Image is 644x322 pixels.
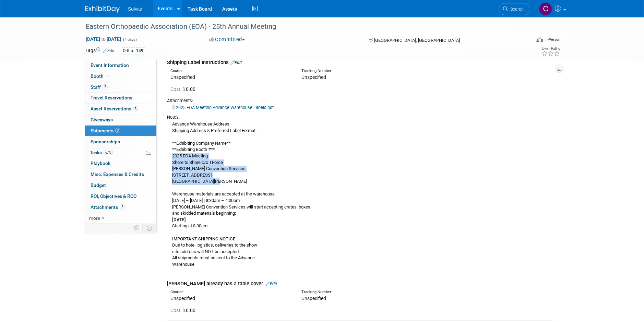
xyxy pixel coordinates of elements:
[85,6,120,13] img: ExhibitDay
[120,204,125,210] span: 5
[544,37,560,42] div: In-Person
[85,213,156,224] a: more
[167,98,553,104] div: Attachments:
[85,180,156,191] a: Budget
[508,7,524,12] span: Search
[301,68,455,74] div: Tracking Number:
[91,128,120,133] span: Shipments
[133,106,138,111] span: 3
[170,86,198,92] span: 0.00
[91,117,113,122] span: Giveaways
[121,47,145,55] div: Ortho - 149
[85,93,156,103] a: Travel Reservations
[91,95,132,100] span: Travel Reservations
[301,74,326,80] span: Unspecified
[167,120,553,268] div: Advance Warehouse Address Shipping Address & Preferred Label Format: **Exhibiting Company Name** ...
[170,295,291,302] div: Unspecified
[91,204,125,210] span: Attachments
[490,36,560,46] div: Event Format
[91,84,108,90] span: Staff
[172,105,274,110] a: 2025 EOA Meeting Advance Warehouse Labels.pdf
[104,150,113,155] span: 67%
[85,104,156,114] a: Asset Reservations3
[499,3,530,15] a: Search
[83,21,520,33] div: Eastern Orthopaedic Association (EOA) - 25th Annual Meeting
[85,115,156,125] a: Giveaways
[172,217,186,222] b: [DATE]
[115,128,120,133] span: 3
[85,158,156,169] a: Playbook
[103,48,115,53] a: Edit
[85,147,156,158] a: Tasks67%
[85,202,156,213] a: Attachments5
[85,82,156,93] a: Staff2
[374,38,460,43] span: [GEOGRAPHIC_DATA], [GEOGRAPHIC_DATA]
[91,171,144,177] span: Misc. Expenses & Credits
[301,289,455,295] div: Tracking Number:
[91,106,138,111] span: Asset Reservations
[167,114,553,120] div: Notes:
[91,62,129,68] span: Event Information
[170,308,198,313] span: 0.00
[91,139,120,144] span: Sponsorships
[91,73,111,79] span: Booth
[170,74,291,81] div: Unspecified
[103,84,108,90] span: 2
[89,215,100,221] span: more
[167,280,553,287] div: [PERSON_NAME] already has a table cover.
[122,37,137,42] span: (4 days)
[170,68,291,74] div: Courier:
[85,71,156,82] a: Booth
[266,281,277,286] a: Edit
[85,36,121,42] span: [DATE] [DATE]
[170,289,291,295] div: Courier:
[85,136,156,147] a: Sponsorships
[539,2,552,15] img: Cindy Miller
[170,86,186,92] span: Cost: $
[167,59,553,66] div: Shipping Label Instructions
[107,74,110,78] i: Booth reservation complete
[536,37,543,42] img: Format-Inperson.png
[128,6,142,12] span: Solvita
[85,47,115,55] td: Tags
[85,191,156,202] a: ROI, Objectives & ROO
[541,47,560,50] div: Event Rating
[131,224,143,232] td: Personalize Event Tab Strip
[170,308,186,313] span: Cost: $
[301,296,326,301] span: Unspecified
[91,182,106,188] span: Budget
[91,193,136,199] span: ROI, Objectives & ROO
[207,36,248,43] button: Committed
[90,150,113,155] span: Tasks
[85,169,156,180] a: Misc. Expenses & Credits
[143,224,157,232] td: Toggle Event Tabs
[100,36,107,42] span: to
[85,60,156,71] a: Event Information
[85,126,156,136] a: Shipments3
[172,236,235,241] b: IMPORTANT SHIPPING NOTICE
[91,160,110,166] span: Playbook
[230,60,242,65] a: Edit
